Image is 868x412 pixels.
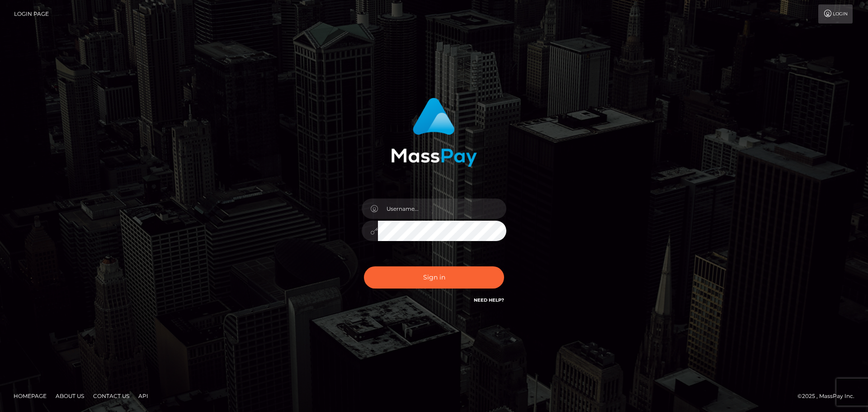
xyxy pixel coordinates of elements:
a: Homepage [10,389,50,403]
a: About Us [52,389,88,403]
button: Sign in [364,266,504,289]
a: Contact Us [90,389,133,403]
div: © 2025 , MassPay Inc. [797,391,861,401]
a: API [135,389,152,403]
a: Login [818,5,853,24]
a: Need Help? [474,297,504,303]
img: MassPay Login [391,98,477,167]
input: Username... [378,199,506,219]
a: Login Page [14,5,49,24]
